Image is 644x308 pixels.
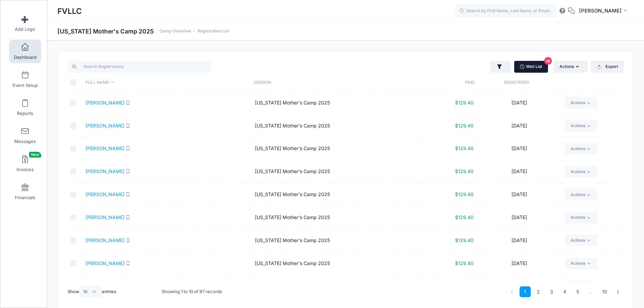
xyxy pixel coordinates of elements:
a: Camp Overview [160,29,191,34]
div: Showing 1 to 10 of 97 records [162,284,222,300]
a: [PERSON_NAME] [86,260,124,266]
a: 5 [572,286,583,298]
a: Actions [565,235,597,246]
label: Show entries [68,286,116,298]
a: Actions [565,212,597,223]
input: Search by First Name, Last Name, or Email... [455,4,556,18]
span: Dashboard [14,54,37,60]
span: $129.40 [455,260,474,266]
span: $129.40 [455,214,474,220]
a: Actions [565,120,597,132]
i: SMS enabled [126,146,130,150]
a: [PERSON_NAME] [86,214,124,220]
i: SMS enabled [126,123,130,128]
h1: FVLLC [57,3,82,19]
i: SMS enabled [126,215,130,219]
td: [US_STATE] Mother's Camp 2025 [252,137,421,160]
span: $129.40 [455,191,474,197]
a: Actions [565,97,597,109]
a: [PERSON_NAME] [86,123,124,128]
a: [PERSON_NAME] [86,168,124,174]
span: Add Logo [15,26,35,32]
a: Dashboard [9,40,41,63]
i: SMS enabled [126,100,130,105]
td: [US_STATE] Mother's Camp 2025 [252,206,421,229]
a: 4 [559,286,570,298]
a: InvoicesNew [9,152,41,175]
span: [PERSON_NAME] [579,7,622,15]
a: 2 [533,286,544,298]
span: New [29,152,41,158]
th: Full Name: activate to sort column descending [82,74,250,92]
a: Actions [565,258,597,269]
a: [PERSON_NAME] [86,145,124,151]
a: [PERSON_NAME] [86,237,124,243]
h1: [US_STATE] Mother's Camp 2025 [57,28,229,35]
a: 1 [520,286,531,298]
button: Actions [554,61,588,72]
span: Invoices [17,167,34,172]
span: $129.40 [455,237,474,243]
i: SMS enabled [126,169,130,173]
a: Actions [565,281,597,292]
span: Financials [15,195,35,200]
a: Actions [565,166,597,177]
td: [US_STATE] Mother's Camp 2025 [252,92,421,115]
i: SMS enabled [126,238,130,242]
th: Registered: activate to sort column ascending [475,74,559,92]
span: Event Setup [13,82,38,88]
i: SMS enabled [126,261,130,265]
span: Reports [17,111,33,116]
td: [US_STATE] Mother's Camp 2025 [252,229,421,252]
span: $129.40 [455,100,474,105]
td: [DATE] [477,183,562,206]
a: [PERSON_NAME] [86,100,124,105]
a: 10 [599,286,611,298]
a: Financials [9,180,41,204]
span: $129.40 [455,145,474,151]
td: [US_STATE] Mother's Camp 2025 [252,252,421,275]
td: [DATE] [477,206,562,229]
button: Export [591,61,624,72]
input: Search Registrations [68,61,211,72]
td: [US_STATE] Mother's Camp 2025 [252,275,421,298]
th: Session: activate to sort column ascending [251,74,419,92]
span: Messages [14,139,36,144]
a: 3 [546,286,557,298]
td: [DATE] [477,252,562,275]
td: [DATE] [477,275,562,298]
a: Messages [9,124,41,147]
button: [PERSON_NAME] [575,3,634,19]
a: Actions [565,143,597,155]
td: [US_STATE] Mother's Camp 2025 [252,160,421,183]
td: [US_STATE] Mother's Camp 2025 [252,115,421,138]
td: [DATE] [477,160,562,183]
a: Event Setup [9,68,41,91]
td: [DATE] [477,115,562,138]
a: Reports [9,96,41,119]
a: Add Logo [9,11,41,35]
i: SMS enabled [126,192,130,196]
a: Actions [565,189,597,200]
th: Paid: activate to sort column ascending [419,74,475,92]
td: [US_STATE] Mother's Camp 2025 [252,183,421,206]
span: $129.40 [455,123,474,128]
select: Showentries [79,286,102,298]
span: $129.40 [455,168,474,174]
td: [DATE] [477,229,562,252]
a: [PERSON_NAME] [86,191,124,197]
a: Registration List [197,29,229,34]
td: [DATE] [477,92,562,115]
span: 16 [544,57,552,65]
td: [DATE] [477,137,562,160]
a: Wait List16 [514,61,548,72]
